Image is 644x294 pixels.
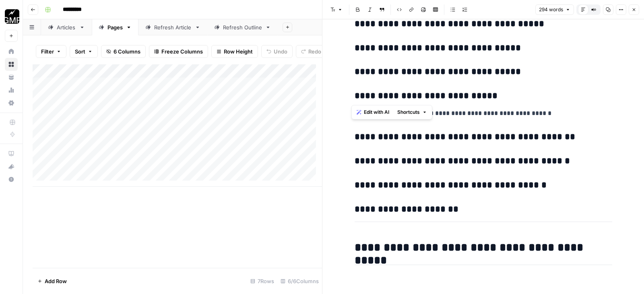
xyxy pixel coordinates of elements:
[364,109,389,116] span: Edit with AI
[224,47,253,56] span: Row Height
[101,45,146,58] button: 6 Columns
[107,23,123,31] div: Pages
[138,19,207,35] a: Refresh Article
[5,147,18,160] a: AirOps Academy
[41,19,92,35] a: Articles
[223,23,262,31] div: Refresh Outline
[211,45,258,58] button: Row Height
[70,45,98,58] button: Sort
[353,107,392,117] button: Edit with AI
[5,97,18,109] a: Settings
[261,45,293,58] button: Undo
[5,45,18,58] a: Home
[539,6,563,13] span: 294 words
[45,277,67,285] span: Add Row
[41,47,54,56] span: Filter
[5,6,18,27] button: Workspace: Growth Marketing Pro
[5,58,18,71] a: Browse
[114,47,140,56] span: 6 Columns
[535,4,574,15] button: 294 words
[5,9,19,24] img: Growth Marketing Pro Logo
[247,275,277,288] div: 7 Rows
[5,160,18,173] button: What's new?
[92,19,138,35] a: Pages
[149,45,208,58] button: Freeze Columns
[207,19,278,35] a: Refresh Outline
[277,275,322,288] div: 6/6 Columns
[296,45,326,58] button: Redo
[5,84,18,97] a: Usage
[57,23,76,31] div: Articles
[5,71,18,84] a: Your Data
[5,173,18,186] button: Help + Support
[36,45,66,58] button: Filter
[308,47,321,56] span: Redo
[75,47,85,56] span: Sort
[161,47,203,56] span: Freeze Columns
[5,160,17,173] div: What's new?
[33,275,72,288] button: Add Row
[394,107,430,117] button: Shortcuts
[154,23,192,31] div: Refresh Article
[397,109,420,116] span: Shortcuts
[274,47,287,56] span: Undo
